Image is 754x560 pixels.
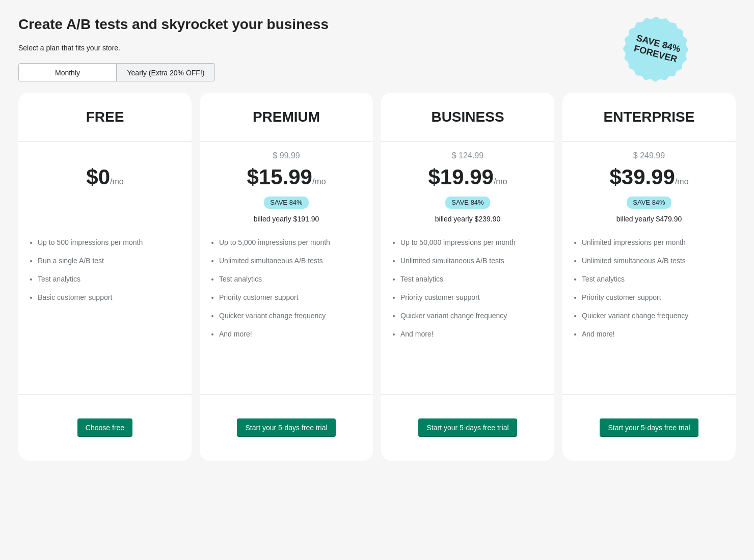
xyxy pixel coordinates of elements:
li: Test analytics [582,274,725,284]
div: $ 249.99 [573,150,725,162]
div: SAVE 84% [264,197,309,209]
li: Basic customer support [38,292,181,302]
li: Quicker variant change frequency [219,311,363,321]
li: Quicker variant change frequency [582,311,725,321]
span: /mo [110,177,124,186]
div: Monthly [18,63,117,81]
span: /mo [312,177,326,186]
div: ENTERPRISE [604,109,695,125]
span: $ 15.99 [247,165,312,189]
li: And more! [219,329,363,339]
li: Unlimited impressions per month [582,237,725,247]
div: Select a plan that fits your store. [18,43,615,53]
div: SAVE 84% [627,197,672,209]
div: FREE [86,109,124,125]
span: $ 39.99 [609,165,675,189]
span: /mo [675,177,689,186]
li: Priority customer support [400,292,544,302]
li: Up to 50,000 impressions per month [400,237,544,247]
button: Start your 5-days free trial [418,418,517,437]
div: billed yearly $239.90 [391,214,544,224]
li: Test analytics [400,274,544,284]
li: Unlimited simultaneous A/B tests [582,256,725,266]
span: /mo [494,177,507,186]
li: And more! [400,329,544,339]
span: $ 0 [86,165,110,189]
span: Start your 5-days free trial [608,424,690,432]
button: Start your 5-days free trial [600,418,698,437]
div: $ 124.99 [391,150,544,162]
span: Save 84% Forever [626,31,688,67]
div: billed yearly $479.90 [573,214,725,224]
span: $ 19.99 [428,165,493,189]
div: Create A/B tests and skyrocket your business [18,16,615,33]
span: Choose free [86,424,124,432]
span: Start your 5-days free trial [245,424,327,432]
li: Up to 5,000 impressions per month [219,237,363,247]
li: Quicker variant change frequency [400,311,544,321]
div: Yearly (Extra 20% OFF!) [117,63,215,81]
li: Priority customer support [582,292,725,302]
li: Unlimited simultaneous A/B tests [219,256,363,266]
span: Start your 5-days free trial [426,424,508,432]
li: Test analytics [38,274,181,284]
img: Save 84% Forever [623,16,688,82]
div: BUSINESS [431,109,504,125]
button: Start your 5-days free trial [237,418,335,437]
li: Up to 500 impressions per month [38,237,181,247]
li: And more! [582,329,725,339]
li: Run a single A/B test [38,256,181,266]
li: Test analytics [219,274,363,284]
div: billed yearly $191.90 [210,214,363,224]
button: Choose free [77,418,132,437]
li: Unlimited simultaneous A/B tests [400,256,544,266]
div: $ 99.99 [210,150,363,162]
div: SAVE 84% [445,197,491,209]
div: PREMIUM [253,109,320,125]
li: Priority customer support [219,292,363,302]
